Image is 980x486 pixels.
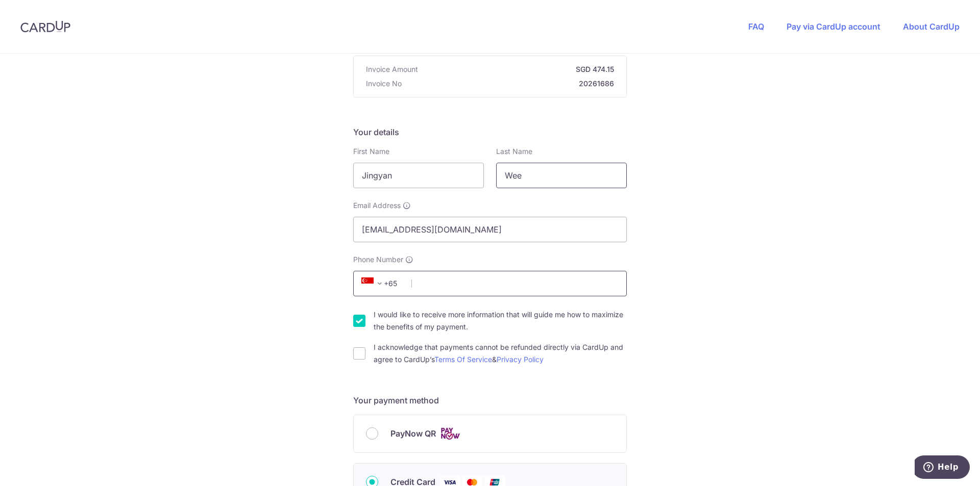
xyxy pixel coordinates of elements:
input: Email address [353,217,627,242]
iframe: Opens a widget where you can find more information [915,455,970,481]
h5: Your details [353,126,627,138]
span: Invoice No [366,79,402,89]
strong: SGD 474.15 [422,64,614,74]
a: Pay via CardUp account [787,21,880,32]
label: Last Name [496,146,532,157]
img: CardUp [20,20,70,33]
span: Email Address [353,200,401,211]
label: First Name [353,146,389,157]
div: PayNow QR Cards logo [366,427,614,440]
span: PayNow QR [390,427,436,440]
label: I would like to receive more information that will guide me how to maximize the benefits of my pa... [374,309,627,333]
span: +65 [361,277,386,290]
a: About CardUp [903,21,960,32]
a: Privacy Policy [497,355,544,364]
span: Invoice Amount [366,64,418,74]
a: Terms Of Service [434,355,492,364]
span: Phone Number [353,254,403,265]
span: +65 [358,277,404,290]
input: Last name [496,163,627,188]
a: FAQ [748,21,764,32]
strong: 20261686 [406,79,614,89]
h5: Your payment method [353,394,627,406]
label: I acknowledge that payments cannot be refunded directly via CardUp and agree to CardUp’s & [374,341,627,366]
input: First name [353,163,484,188]
img: Cards logo [440,427,460,440]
